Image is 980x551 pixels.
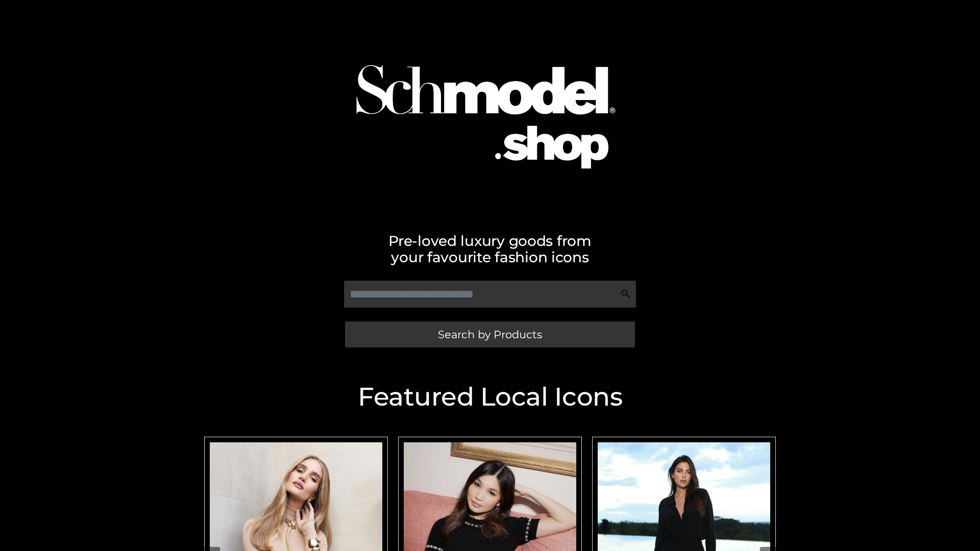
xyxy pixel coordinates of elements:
a: Search by Products [345,321,635,347]
h2: Pre-loved luxury goods from your favourite fashion icons [199,233,781,265]
span: Search by Products [438,329,542,340]
h2: Featured Local Icons​ [199,384,781,410]
img: Search Icon [621,289,631,299]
